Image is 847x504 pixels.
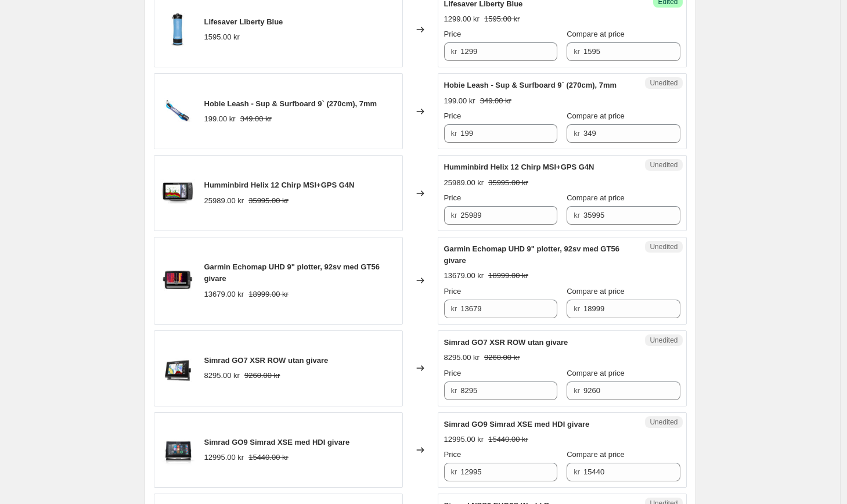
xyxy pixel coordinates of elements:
span: Simrad GO7 XSR ROW utan givare [444,338,568,347]
span: Compare at price [567,111,625,120]
span: kr [451,467,457,476]
span: Lifesaver Liberty Blue [204,17,283,26]
span: Compare at price [567,450,625,459]
strike: 9260.00 kr [244,370,280,381]
span: Compare at price [567,30,625,38]
strike: 35995.00 kr [248,195,289,207]
span: Unedited [650,160,677,170]
span: kr [451,386,457,395]
div: 1299.00 kr [444,13,480,25]
span: Compare at price [567,193,625,202]
strike: 18999.00 kr [248,289,289,300]
img: 000-14445-001-2_80x.jpg [160,433,195,467]
span: Price [444,193,462,202]
img: 000-14448-001_80x.jpg [160,351,195,386]
span: Simrad GO9 Simrad XSE med HDI givare [444,420,590,429]
strike: 349.00 kr [240,113,272,125]
img: liberty-lifesaver-bla_80x.jpg [160,12,195,47]
span: Hobie Leash - Sup & Surfboard 9` (270cm), 7mm [204,99,377,108]
strike: 9260.00 kr [484,352,520,363]
span: Hobie Leash - Sup & Surfboard 9` (270cm), 7mm [444,81,617,89]
span: kr [574,129,580,138]
span: Humminbird Helix 12 Chirp MSI+GPS G4N [204,181,355,189]
strike: 349.00 kr [480,95,511,107]
span: Simrad GO9 Simrad XSE med HDI givare [204,438,350,447]
span: kr [451,304,457,313]
strike: 15440.00 kr [248,452,289,463]
span: kr [451,129,457,138]
span: Price [444,450,462,459]
span: Humminbird Helix 12 Chirp MSI+GPS G4N [444,163,594,171]
span: Unedited [650,336,677,345]
span: Compare at price [567,287,625,296]
strike: 18999.00 kr [488,270,528,282]
span: kr [574,467,580,476]
img: hobieleash9_80x.jpg [160,94,195,129]
span: Unedited [650,417,677,427]
span: kr [574,386,580,395]
div: 8295.00 kr [204,370,240,381]
strike: 1595.00 kr [484,13,520,25]
span: Unedited [650,242,677,251]
div: 25989.00 kr [204,195,244,207]
span: Price [444,30,462,38]
span: Price [444,369,462,377]
img: garmin_1_kayakstore_efc3e38f-dc13-477f-9e6b-29309c4a7f26_80x.webp [160,263,195,298]
span: Unedited [650,78,677,88]
div: 12995.00 kr [204,452,244,463]
span: Garmin Echomap UHD 9" plotter, 92sv med GT56 givare [444,244,619,265]
div: 1595.00 kr [204,31,240,43]
span: Price [444,287,462,296]
div: 199.00 kr [444,95,475,107]
div: 199.00 kr [204,113,236,125]
span: Simrad GO7 XSR ROW utan givare [204,356,329,365]
div: 8295.00 kr [444,352,480,363]
span: kr [574,211,580,219]
span: Price [444,111,462,120]
img: humminbird22_80x.jpg [160,176,195,211]
span: kr [451,47,457,56]
span: Compare at price [567,369,625,377]
span: Garmin Echomap UHD 9" plotter, 92sv med GT56 givare [204,262,380,283]
strike: 35995.00 kr [488,177,528,189]
span: kr [451,211,457,219]
div: 13679.00 kr [444,270,484,282]
strike: 15440.00 kr [488,434,528,445]
span: kr [574,47,580,56]
div: 13679.00 kr [204,289,244,300]
div: 12995.00 kr [444,434,484,445]
span: kr [574,304,580,313]
div: 25989.00 kr [444,177,484,189]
